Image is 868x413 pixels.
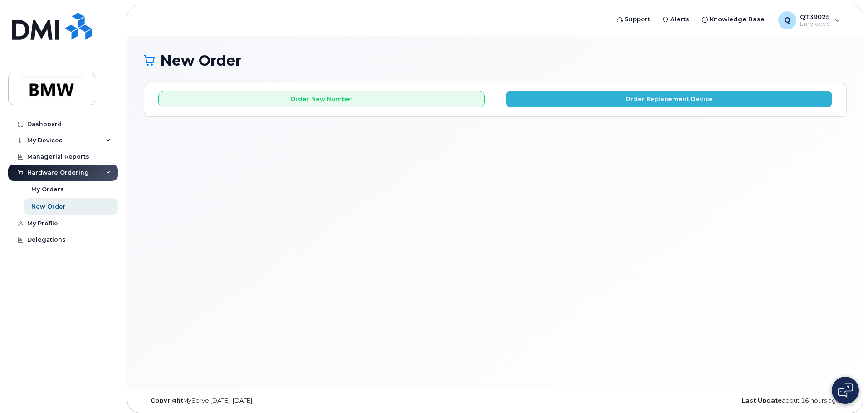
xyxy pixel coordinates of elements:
strong: Last Update [742,397,782,404]
button: Order New Number [158,91,485,107]
div: about 16 hours ago [612,397,847,404]
strong: Copyright [151,397,183,404]
h1: New Order [144,53,847,68]
div: MyServe [DATE]–[DATE] [144,397,378,404]
img: Open chat [838,383,853,398]
button: Order Replacement Device [506,91,832,107]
